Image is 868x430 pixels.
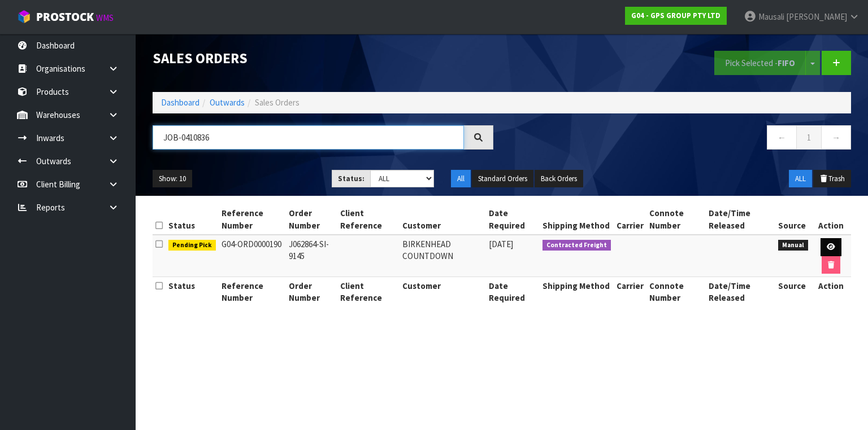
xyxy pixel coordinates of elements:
[219,235,287,277] td: G04-ORD0000190
[535,170,583,188] button: Back Orders
[166,277,219,307] th: Status
[646,277,706,307] th: Connote Number
[811,277,851,307] th: Action
[786,11,847,22] span: [PERSON_NAME]
[219,204,287,235] th: Reference Number
[153,125,464,150] input: Search sales orders
[36,10,94,24] span: ProStock
[161,97,199,108] a: Dashboard
[337,204,400,235] th: Client Reference
[17,10,31,24] img: cube-alt.png
[451,170,471,188] button: All
[338,174,364,183] strong: Status:
[796,125,822,150] a: 1
[489,239,513,249] span: [DATE]
[614,204,646,235] th: Carrier
[337,277,400,307] th: Client Reference
[540,277,614,307] th: Shipping Method
[510,125,851,153] nav: Page navigation
[486,204,540,235] th: Date Required
[153,170,192,188] button: Show: 10
[775,277,811,307] th: Source
[789,170,812,188] button: ALL
[758,11,784,22] span: Mausali
[813,170,851,188] button: Trash
[472,170,533,188] button: Standard Orders
[614,277,646,307] th: Carrier
[778,58,795,68] strong: FIFO
[767,125,797,150] a: ←
[540,204,614,235] th: Shipping Method
[821,125,851,150] a: →
[219,277,287,307] th: Reference Number
[153,51,493,67] h1: Sales Orders
[400,204,485,235] th: Customer
[625,7,727,25] a: G04 - GPS GROUP PTY LTD
[286,277,337,307] th: Order Number
[706,204,775,235] th: Date/Time Released
[775,204,811,235] th: Source
[631,11,721,20] strong: G04 - GPS GROUP PTY LTD
[255,97,300,108] span: Sales Orders
[778,240,808,251] span: Manual
[486,277,540,307] th: Date Required
[168,240,216,251] span: Pending Pick
[646,204,706,235] th: Connote Number
[706,277,775,307] th: Date/Time Released
[96,12,114,23] small: WMS
[714,51,806,75] button: Pick Selected -FIFO
[811,204,851,235] th: Action
[286,204,337,235] th: Order Number
[400,235,485,277] td: BIRKENHEAD COUNTDOWN
[210,97,245,108] a: Outwards
[400,277,485,307] th: Customer
[166,204,219,235] th: Status
[542,240,611,251] span: Contracted Freight
[286,235,337,277] td: J062864-SI-9145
